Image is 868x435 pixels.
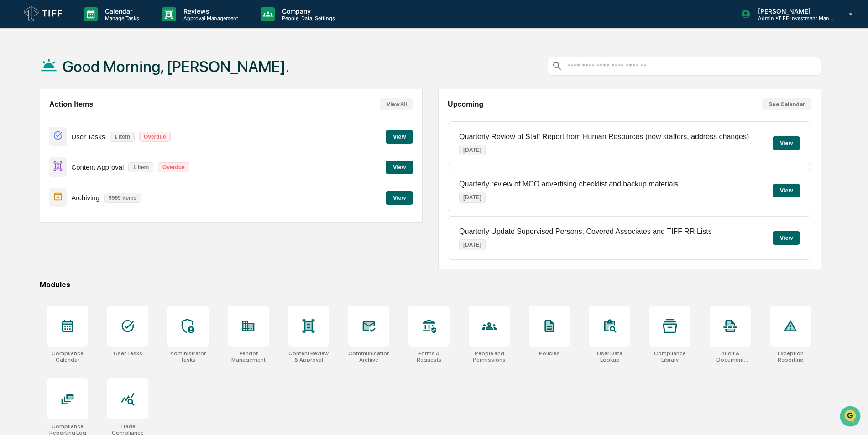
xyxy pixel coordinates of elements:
[139,132,171,142] p: Overdue
[75,115,113,124] span: Attestations
[22,4,66,24] img: logo
[128,162,153,172] p: 1 item
[380,98,413,110] button: View All
[469,350,510,363] div: People and Permissions
[839,405,863,430] iframe: Open customer support
[751,7,836,15] p: [PERSON_NAME]
[104,193,141,203] p: 9969 items
[18,132,58,141] span: Data Lookup
[98,15,144,21] p: Manage Tasks
[459,180,678,188] p: Quarterly review of MCO advertising checklist and backup materials
[459,192,486,203] p: [DATE]
[9,19,166,34] p: How can we help?
[176,15,243,21] p: Approval Management
[275,15,340,21] p: People, Data, Settings
[773,136,800,150] button: View
[49,100,93,109] h2: Action Items
[9,133,16,140] div: 🔎
[386,162,413,171] a: View
[459,145,486,155] p: [DATE]
[448,100,483,109] h2: Upcoming
[288,350,329,363] div: Content Review & Approval
[5,129,61,145] a: 🔎Data Lookup
[71,133,105,140] p: User Tasks
[31,70,150,79] div: Start new chat
[71,194,99,202] p: Archiving
[71,163,124,171] p: Content Approval
[589,350,630,363] div: User Data Lookup
[459,228,712,236] p: Quarterly Update Supervised Persons, Covered Associates and TIFF RR Lists
[386,130,413,144] button: View
[98,7,144,15] p: Calendar
[47,350,88,363] div: Compliance Calendar
[5,111,63,128] a: 🖐️Preclearance
[63,57,289,76] h1: Good Morning, [PERSON_NAME].
[18,115,59,124] span: Preclearance
[40,280,821,289] div: Modules
[114,350,142,357] div: User Tasks
[228,350,269,363] div: Vendor Management
[459,133,749,141] p: Quarterly Review of Staff Report from Human Resources (new staffers, address changes)
[459,239,486,250] p: [DATE]
[773,231,800,245] button: View
[167,350,209,363] div: Administrator Tasks
[710,350,751,363] div: Audit & Document Logs
[649,350,690,363] div: Compliance Library
[31,79,115,86] div: We're available if you need us!
[66,116,73,123] div: 🗄️
[155,72,166,83] button: Start new chat
[158,162,189,172] p: Overdue
[275,7,340,15] p: Company
[63,111,117,128] a: 🗄️Attestations
[91,155,110,161] span: Pylon
[386,191,413,205] button: View
[770,350,811,363] div: Exception Reporting
[110,132,135,142] p: 1 item
[762,98,811,110] button: See Calendar
[408,350,450,363] div: Forms & Requests
[386,132,413,140] a: View
[64,154,110,161] a: Powered byPylon
[751,15,836,21] p: Admin • TIFF Investment Management
[9,116,16,123] div: 🖐️
[9,70,26,86] img: 1746055101610-c473b297-6a78-478c-a979-82029cc54cd1
[539,350,560,357] div: Policies
[348,350,389,363] div: Communications Archive
[386,193,413,202] a: View
[773,184,800,197] button: View
[386,161,413,174] button: View
[176,7,243,15] p: Reviews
